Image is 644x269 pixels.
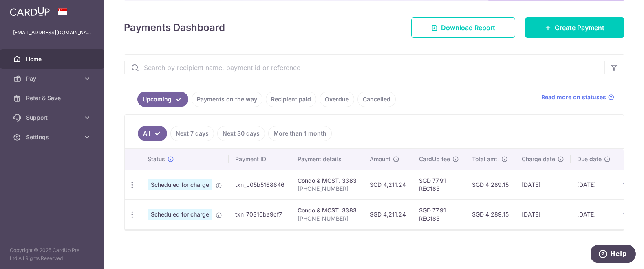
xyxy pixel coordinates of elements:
a: Create Payment [525,17,624,38]
img: Bank Card [620,210,636,219]
span: CardUp fee [419,155,450,163]
span: Home [26,55,80,63]
input: Search by recipient name, payment id or reference [124,55,604,81]
td: [DATE] [571,199,617,229]
span: Charge date [522,155,555,163]
span: Scheduled for charge [148,179,212,190]
td: txn_70310ba9cf7 [229,199,291,229]
a: Cancelled [357,92,396,107]
td: SGD 77.91 REC185 [412,170,465,199]
td: SGD 4,211.24 [363,170,412,199]
td: [DATE] [515,199,571,229]
td: SGD 4,289.15 [465,199,515,229]
span: Read more on statuses [541,93,606,101]
a: Upcoming [137,92,188,107]
td: [DATE] [571,170,617,199]
span: Status [148,155,165,163]
p: [EMAIL_ADDRESS][DOMAIN_NAME] [13,28,91,37]
p: [PHONE_NUMBER] [298,185,357,193]
a: Overdue [320,92,354,107]
a: Recipient paid [266,92,316,107]
td: SGD 4,211.24 [363,199,412,229]
p: [PHONE_NUMBER] [298,214,357,223]
a: More than 1 month [268,126,332,141]
a: Download Report [411,17,515,38]
a: Payments on the way [192,92,262,107]
span: Pay [26,74,80,83]
td: SGD 4,289.15 [465,170,515,199]
td: [DATE] [515,170,571,199]
span: Create Payment [555,23,604,33]
a: Read more on statuses [541,93,614,101]
h4: Payments Dashboard [124,20,225,35]
span: Refer & Save [26,94,80,102]
span: Download Report [441,23,495,33]
span: Total amt. [472,155,499,163]
span: Scheduled for charge [148,209,212,220]
th: Payment ID [229,149,291,170]
a: Next 30 days [217,126,265,141]
img: Bank Card [620,180,636,190]
th: Payment details [291,149,363,170]
a: All [138,126,167,141]
span: Settings [26,133,80,141]
span: Due date [577,155,602,163]
span: Amount [370,155,390,163]
td: SGD 77.91 REC185 [412,199,465,229]
td: txn_b05b5168846 [229,170,291,199]
img: CardUp [10,7,50,16]
iframe: Opens a widget where you can find more information [591,245,636,265]
span: Support [26,114,80,122]
div: Condo & MCST. 3383 [298,206,357,214]
div: Condo & MCST. 3383 [298,177,357,185]
a: Next 7 days [170,126,214,141]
